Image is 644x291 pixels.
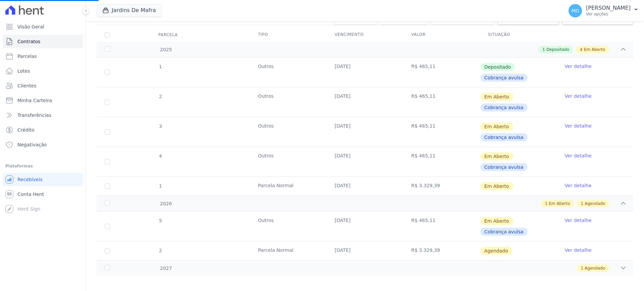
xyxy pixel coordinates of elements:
[584,47,605,53] span: Em Aberto
[3,50,83,63] a: Parcelas
[250,241,327,260] td: Parcela Normal
[565,152,591,159] a: Ver detalhe
[3,79,83,92] a: Clientes
[17,23,44,30] span: Visão Geral
[105,99,110,105] input: default
[158,124,162,129] span: 3
[327,117,404,147] td: [DATE]
[158,64,162,69] span: 1
[158,218,162,223] span: 5
[97,4,162,17] button: Jardins De Mafra
[17,53,37,60] span: Parcelas
[480,217,513,225] span: Em Aberto
[565,93,591,99] a: Ver detalhe
[150,28,186,42] div: Parcela
[105,159,110,164] input: default
[565,247,591,253] a: Ver detalhe
[565,63,591,70] a: Ver detalhe
[565,123,591,129] a: Ver detalhe
[565,182,591,189] a: Ver detalhe
[158,153,162,159] span: 4
[158,183,162,189] span: 1
[17,97,52,104] span: Minha Carteira
[250,117,327,147] td: Outros
[581,265,584,271] span: 1
[105,184,110,189] input: default
[3,94,83,107] a: Minha Carteira
[158,248,162,253] span: 2
[17,38,40,45] span: Contratos
[3,123,83,137] a: Crédito
[17,127,35,133] span: Crédito
[586,11,631,17] p: Ver opções
[3,108,83,122] a: Transferências
[403,117,480,147] td: R$ 465,11
[17,176,43,183] span: Recebíveis
[403,241,480,260] td: R$ 3.329,39
[480,163,528,171] span: Cobrança avulsa
[565,217,591,224] a: Ver detalhe
[563,1,644,20] button: MG [PERSON_NAME] Ver opções
[480,133,528,141] span: Cobrança avulsa
[327,28,404,42] th: Vencimento
[480,28,557,42] th: Situação
[3,64,83,78] a: Lotes
[3,188,83,201] a: Conta Hent
[480,74,528,82] span: Cobrança avulsa
[327,177,404,196] td: [DATE]
[105,129,110,135] input: default
[250,177,327,196] td: Parcela Normal
[105,224,110,229] input: default
[546,47,569,53] span: Depositado
[3,20,83,33] a: Visão Geral
[105,248,110,253] input: default
[403,58,480,87] td: R$ 465,11
[403,212,480,241] td: R$ 465,11
[403,177,480,196] td: R$ 3.329,39
[545,201,548,207] span: 1
[549,201,570,207] span: Em Aberto
[250,147,327,176] td: Outros
[327,87,404,117] td: [DATE]
[327,241,404,260] td: [DATE]
[581,201,584,207] span: 1
[403,147,480,176] td: R$ 465,11
[403,87,480,117] td: R$ 465,11
[327,212,404,241] td: [DATE]
[5,162,80,170] div: Plataformas
[480,103,528,112] span: Cobrança avulsa
[250,58,327,87] td: Outros
[17,68,30,74] span: Lotes
[250,28,327,42] th: Tipo
[17,141,47,148] span: Negativação
[3,173,83,186] a: Recebíveis
[480,228,528,236] span: Cobrança avulsa
[586,5,631,11] p: [PERSON_NAME]
[480,247,512,255] span: Agendado
[17,191,44,198] span: Conta Hent
[403,28,480,42] th: Valor
[17,82,36,89] span: Clientes
[3,138,83,151] a: Negativação
[250,212,327,241] td: Outros
[327,58,404,87] td: [DATE]
[3,35,83,48] a: Contratos
[480,182,513,190] span: Em Aberto
[250,87,327,117] td: Outros
[542,47,545,53] span: 1
[158,94,162,99] span: 2
[585,201,605,207] span: Agendado
[580,47,583,53] span: 4
[480,152,513,160] span: Em Aberto
[572,8,579,13] span: MG
[480,123,513,131] span: Em Aberto
[585,265,605,271] span: Agendado
[17,112,51,119] span: Transferências
[480,63,515,71] span: Depositado
[105,70,110,75] input: Só é possível selecionar pagamentos em aberto
[327,147,404,176] td: [DATE]
[480,93,513,101] span: Em Aberto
